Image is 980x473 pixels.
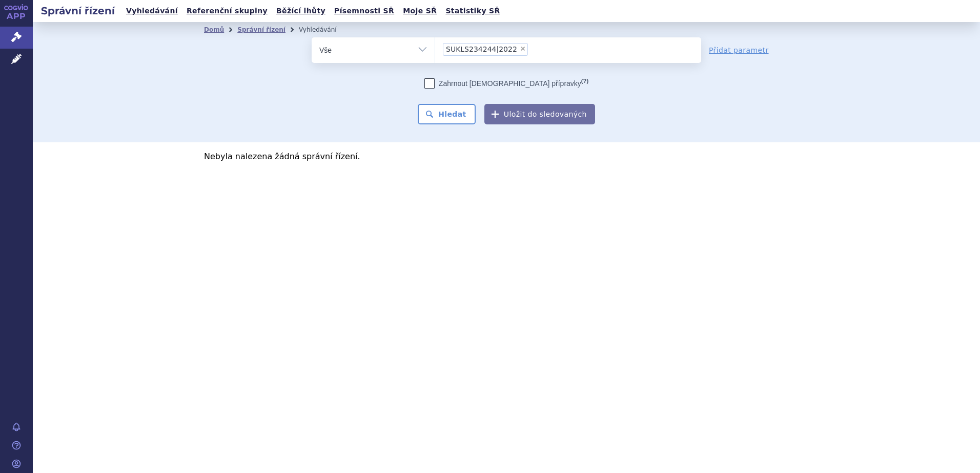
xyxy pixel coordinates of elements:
[446,46,517,53] span: SUKLS234244|2022
[484,104,595,124] button: Uložit do sledovaných
[331,4,397,18] a: Písemnosti SŘ
[442,4,503,18] a: Statistiky SŘ
[183,4,271,18] a: Referenční skupiny
[424,78,588,89] label: Zahrnout [DEMOGRAPHIC_DATA] přípravky
[204,153,809,161] p: Nebyla nalezena žádná správní řízení.
[123,4,181,18] a: Vyhledávání
[273,4,329,18] a: Běžící lhůty
[299,22,350,37] li: Vyhledávání
[531,42,537,55] input: SUKLS234244|2022
[520,46,526,52] span: ×
[400,4,440,18] a: Moje SŘ
[204,26,224,33] a: Domů
[418,104,476,124] button: Hledat
[581,78,588,84] abbr: (?)
[33,4,123,18] h2: Správní řízení
[237,26,285,33] a: Správní řízení
[709,45,769,55] a: Přidat parametr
